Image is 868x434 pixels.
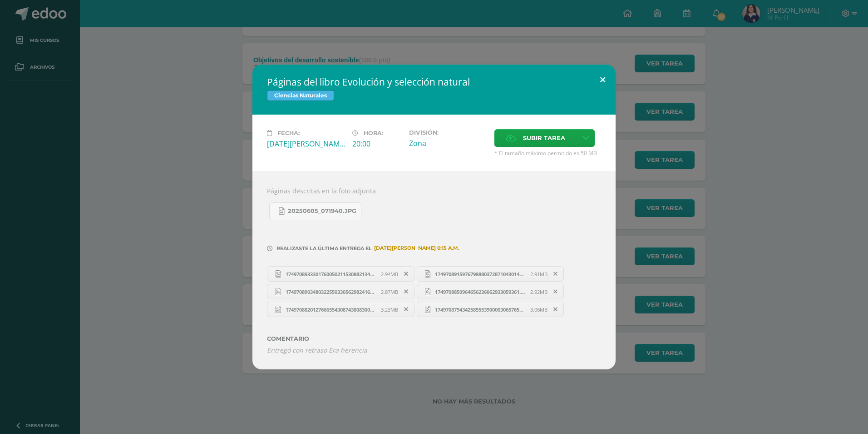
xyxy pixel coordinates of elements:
span: Remover entrega [399,304,414,314]
span: Remover entrega [548,304,563,314]
span: 20250605_071940.jpg [288,207,356,215]
a: 1749708850964656236062933059361.jpg 2.92MB [417,284,564,299]
span: Fecha: [277,130,300,136]
i: Entregó con retraso Era herencia [267,346,367,354]
span: 3.23MB [381,306,398,313]
span: Realizaste la última entrega el [276,245,372,252]
span: * El tamaño máximo permitido es 50 MB [494,149,601,157]
button: Close (Esc) [590,65,616,96]
a: 17497089333017600502115308821346.jpg 2.94MB [267,266,414,282]
span: 17497089034803225503305629824162.jpg [281,288,381,295]
div: Zona [409,138,487,148]
a: 20250605_071940.jpg [269,202,361,220]
label: Comentario [267,335,601,342]
div: Páginas descritas en la foto adjunta [252,172,616,369]
span: 17497089159767988803728710430145.jpg [430,271,530,278]
span: 17497088201276665543087438083000.jpg [281,306,381,313]
span: Subir tarea [523,130,565,146]
span: 3.06MB [530,306,547,313]
span: Remover entrega [548,269,563,279]
a: 17497089034803225503305629824162.jpg 2.87MB [267,284,414,299]
span: 17497089333017600502115308821346.jpg [281,271,381,278]
div: 20:00 [352,139,402,149]
span: Remover entrega [399,269,414,279]
span: Remover entrega [548,287,563,297]
label: División: [409,129,487,136]
span: 17497087943425855539000030657656.jpg [430,306,530,313]
span: Ciencias Naturales [267,90,334,101]
span: 2.87MB [381,288,398,295]
div: [DATE][PERSON_NAME] [267,139,345,149]
a: 17497088201276665543087438083000.jpg 3.23MB [267,302,414,317]
a: 17497087943425855539000030657656.jpg 3.06MB [417,302,564,317]
span: Remover entrega [399,287,414,297]
span: Hora: [364,130,383,136]
a: 17497089159767988803728710430145.jpg 2.91MB [417,266,564,282]
span: 2.94MB [381,271,398,278]
span: 2.91MB [530,271,547,278]
span: 2.92MB [530,288,547,295]
span: 1749708850964656236062933059361.jpg [430,288,530,295]
h2: Páginas del libro Evolución y selección natural [267,76,601,88]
